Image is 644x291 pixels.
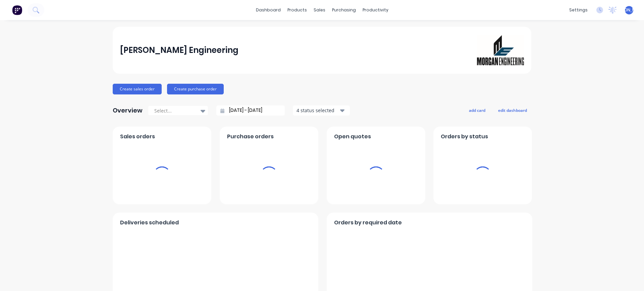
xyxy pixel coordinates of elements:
div: productivity [359,5,392,15]
button: add card [465,106,490,115]
img: Factory [12,5,22,15]
div: [PERSON_NAME] Engineering [120,44,238,57]
div: settings [566,5,591,15]
span: Sales orders [120,133,155,141]
span: Open quotes [334,133,371,141]
span: Orders by status [441,133,488,141]
a: dashboard [253,5,284,15]
span: Orders by required date [334,219,402,227]
button: Create sales order [113,84,162,94]
div: purchasing [329,5,359,15]
span: Purchase orders [227,133,274,141]
div: Overview [113,104,143,117]
div: sales [310,5,329,15]
button: edit dashboard [494,106,531,115]
div: 4 status selected [297,107,339,114]
div: products [284,5,310,15]
button: Create purchase order [167,84,224,94]
button: 4 status selected [293,105,350,116]
img: Morgan Engineering [477,35,524,65]
span: Deliveries scheduled [120,219,179,227]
